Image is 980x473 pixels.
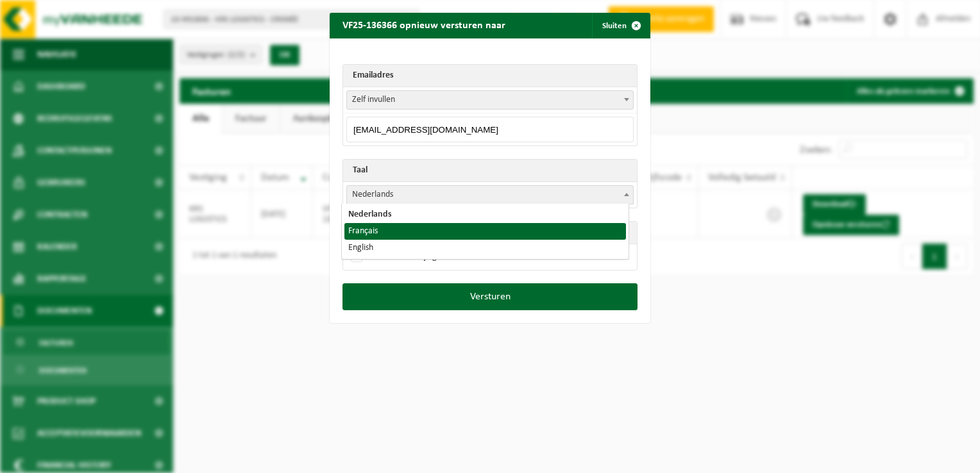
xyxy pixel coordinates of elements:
[346,117,634,142] input: Emailadres
[347,91,633,109] span: Zelf invullen
[343,65,637,87] th: Emailadres
[592,13,649,38] button: Sluiten
[330,13,518,37] h2: VF25-136366 opnieuw versturen naar
[346,90,634,110] span: Zelf invullen
[347,186,633,204] span: Nederlands
[346,185,634,204] span: Nederlands
[344,240,625,256] li: English
[342,283,638,310] button: Versturen
[344,223,625,240] li: Français
[343,160,637,182] th: Taal
[344,206,625,223] li: Nederlands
